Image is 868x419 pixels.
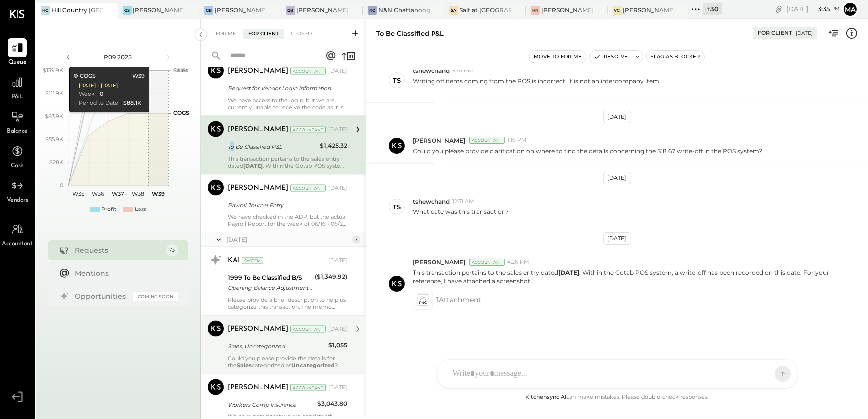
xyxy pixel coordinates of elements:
div: [PERSON_NAME] [228,324,288,334]
a: Balance [0,107,34,136]
span: Queue [8,58,27,67]
div: Opportunities [75,291,128,301]
div: GS [123,6,132,15]
div: Coming Soon [133,292,178,301]
text: W38 [132,190,144,197]
div: 73 [166,244,178,256]
div: Hill Country [GEOGRAPHIC_DATA] [51,6,103,14]
div: NC [368,6,377,15]
div: GB [286,6,295,15]
div: Loss [135,206,146,213]
div: Request for Vendor Login Information [228,83,344,93]
span: 4:26 PM [507,258,529,266]
div: + 30 [703,3,722,15]
p: Writing off items coming from the POS is incorrect. it is not an intercompany item. [413,77,661,94]
span: 12:31 AM [452,198,474,206]
div: 7 [352,236,360,244]
p: What date was this transaction? [413,208,509,216]
a: Accountant [0,220,34,249]
div: $1,055 [328,340,347,350]
text: $139.9K [43,67,63,74]
div: HN [531,6,540,15]
div: We have checked in the ADP, but the actual Payroll Report for the week of 06/16 - 06/22 has not b... [228,213,347,227]
text: $111.9K [45,90,63,97]
div: P09 2025 [76,53,161,61]
strong: Uncategorized [291,362,335,369]
div: Mentions [75,268,173,278]
text: Sales [173,67,188,74]
div: Workers Comp Insurance [228,400,314,410]
a: Queue [0,38,34,67]
div: 0 [100,90,103,98]
div: [DATE] [328,184,347,192]
div: [PERSON_NAME] [228,125,288,135]
div: Sa [449,6,458,15]
span: 1 Attachment [436,290,481,310]
div: System [242,257,263,264]
a: P&L [0,73,34,102]
span: Cash [11,162,24,171]
span: 1:16 PM [507,136,527,144]
div: [PERSON_NAME] [228,383,288,393]
a: Cash [0,142,34,171]
button: Ma [842,1,858,17]
div: [DATE] [328,67,347,75]
div: Requests [75,245,161,255]
div: [DATE] [328,384,347,392]
span: [PERSON_NAME] [413,136,465,145]
div: Week [79,90,95,98]
div: Accountant [290,68,326,75]
div: [PERSON_NAME] Back Bay [215,6,266,14]
span: [PERSON_NAME] [413,258,465,266]
div: Accountant [290,384,326,391]
div: Payroll Journal Entry [228,200,344,210]
div: N&N Chattanooga, LLC [378,6,430,14]
text: W36 [92,190,104,197]
div: [PERSON_NAME] [GEOGRAPHIC_DATA] [297,6,348,14]
text: $55.9K [45,136,63,143]
div: VC [613,6,622,15]
p: This transaction pertains to the sales entry dated . Within the Gotab POS system, a write-off has... [413,268,838,285]
div: Please provide a brief description to help us categorize this transaction. The memo might be help... [228,296,347,310]
div: KAI [228,256,240,266]
div: [PERSON_NAME] [228,183,288,193]
div: ts [393,76,401,85]
span: Balance [7,127,28,136]
div: [DATE] - [DATE] [79,82,118,89]
a: Vendors [0,176,34,205]
text: W37 [112,190,124,197]
p: Could you please provide clarification on where to find the details concerning the $18.67 write-o... [413,147,762,155]
div: This transaction pertains to the sales entry dated . Within the Gotab POS system, a write-off has... [228,155,347,169]
div: ($1,349.92) [315,272,347,282]
div: [DATE] [328,257,347,265]
div: For Client [243,29,284,39]
div: Period to Date [79,99,118,107]
div: 1999 To Be Classified B/S [228,273,312,283]
div: $88.1K [123,99,141,107]
div: $1,425.32 [320,141,347,151]
div: HC [41,6,50,15]
span: Accountant [2,240,33,249]
div: To Be Classified P&L [376,29,444,38]
div: Accountant [469,259,505,266]
div: Accountant [290,126,326,133]
div: [PERSON_NAME] Confections - [GEOGRAPHIC_DATA] [623,6,675,14]
div: ts [393,202,401,211]
div: Opening Balance Adjustment for the Dime A/c#1388 to reconcile from the P-1-2025 [228,283,312,293]
strong: [DATE] [243,162,263,169]
div: [PERSON_NAME] [228,66,288,76]
div: [PERSON_NAME]'s Nashville [541,6,593,14]
div: Accountant [290,326,326,333]
div: [DATE] [796,30,813,37]
text: W35 [72,190,84,197]
strong: Sales [237,362,252,369]
div: $3,043.80 [317,399,347,409]
div: [DATE] [603,232,631,245]
div: [PERSON_NAME] Seaport [133,6,185,14]
button: Resolve [590,51,632,63]
div: We have access to the login, but we are currently unable to receive the code as it is sent to you... [228,97,347,111]
div: [DATE] [328,325,347,333]
div: Could you please provide the details for the categorized as ? This will help us reclassify the sa... [228,355,347,369]
span: 9:41 PM [452,67,473,75]
span: tshewchand [413,66,450,75]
